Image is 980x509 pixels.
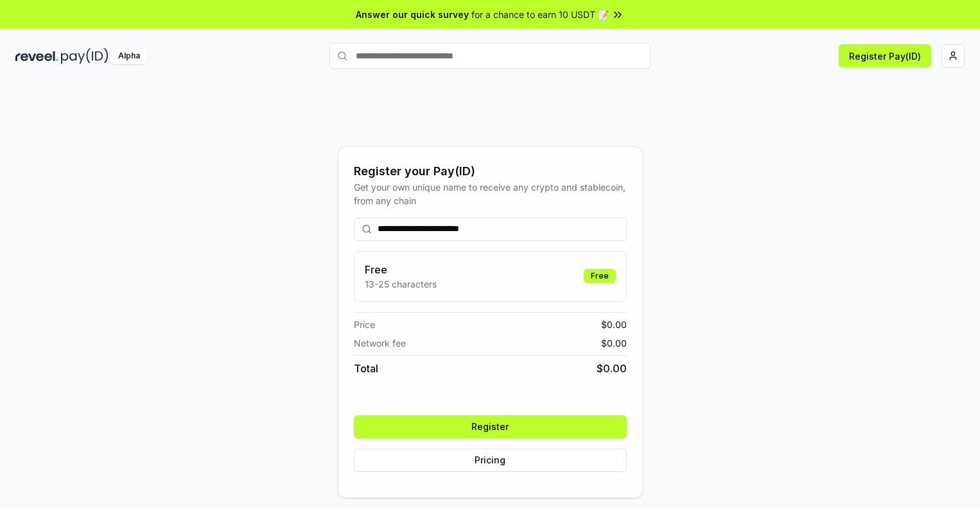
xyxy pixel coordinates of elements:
[354,318,375,331] span: Price
[601,318,627,331] span: $ 0.00
[365,277,437,291] p: 13-25 characters
[61,48,109,64] img: pay_id
[597,361,627,376] span: $ 0.00
[354,180,627,207] div: Get your own unique name to receive any crypto and stablecoin, from any chain
[839,44,931,67] button: Register Pay(ID)
[15,48,58,64] img: reveel_dark
[601,336,627,350] span: $ 0.00
[471,8,609,21] span: for a chance to earn 10 USDT 📝
[354,336,406,350] span: Network fee
[356,8,469,21] span: Answer our quick survey
[354,415,627,438] button: Register
[354,361,378,376] span: Total
[354,162,627,180] div: Register your Pay(ID)
[365,262,437,277] h3: Free
[111,48,147,64] div: Alpha
[354,449,627,472] button: Pricing
[584,269,616,283] div: Free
